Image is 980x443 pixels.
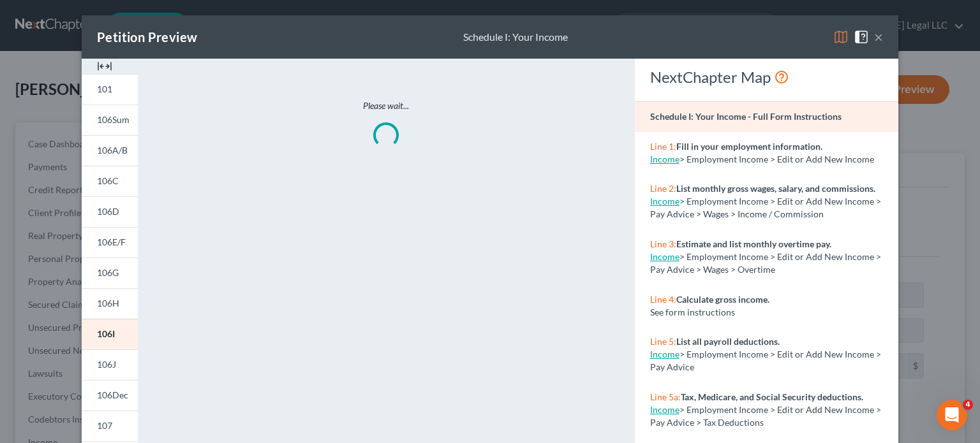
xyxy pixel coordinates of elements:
span: 101 [97,84,112,94]
strong: List all payroll deductions. [676,336,780,347]
strong: Tax, Medicare, and Social Security deductions. [681,391,863,402]
span: 106Sum [97,114,130,125]
span: 106H [97,298,119,309]
a: Income [650,349,679,359]
a: 106Dec [82,380,138,410]
a: 106C [82,166,138,196]
span: 106D [97,206,119,217]
strong: Fill in your employment information. [676,141,822,152]
button: × [874,29,883,45]
div: Schedule I: Your Income [463,30,568,45]
span: See form instructions [650,307,735,317]
p: Please wait... [191,99,581,112]
a: 101 [82,74,138,105]
span: > Employment Income > Edit or Add New Income > Pay Advice > Wages > Overtime [650,251,881,275]
span: 107 [97,420,112,431]
a: 106I [82,319,138,349]
span: Line 5: [650,336,676,347]
span: 106Dec [97,389,128,400]
img: help-close-5ba153eb36485ed6c1ea00a893f15db1cb9b99d6cae46e1a8edb6c62d00a1a76.svg [854,29,869,45]
span: 106C [97,175,119,186]
a: 106E/F [82,227,138,258]
span: 106E/F [97,236,126,247]
span: > Employment Income > Edit or Add New Income > Pay Advice > Wages > Income / Commission [650,196,881,219]
span: > Employment Income > Edit or Add New Income > Pay Advice [650,349,881,372]
span: > Employment Income > Edit or Add New Income > Pay Advice > Tax Deductions [650,404,881,428]
span: Line 1: [650,141,676,152]
strong: List monthly gross wages, salary, and commissions. [676,183,875,194]
span: 4 [963,400,973,410]
a: 106J [82,349,138,380]
div: NextChapter Map [650,67,883,87]
strong: Schedule I: Your Income - Full Form Instructions [650,111,842,122]
img: expand-e0f6d898513216a626fdd78e52531dac95497ffd26381d4c15ee2fc46db09dca.svg [97,59,112,74]
span: Line 2: [650,183,676,194]
iframe: Intercom live chat [937,400,967,430]
span: 106G [97,267,119,278]
a: 106H [82,288,138,319]
a: 106Sum [82,105,138,135]
a: Income [650,196,679,207]
a: 106A/B [82,135,138,166]
a: 106G [82,258,138,288]
a: 107 [82,410,138,441]
strong: Estimate and list monthly overtime pay. [676,238,831,249]
a: Income [650,251,679,262]
span: 106I [97,328,115,339]
span: > Employment Income > Edit or Add New Income [679,154,874,164]
a: Income [650,154,679,164]
a: 106D [82,196,138,227]
div: Petition Preview [97,28,197,46]
strong: Calculate gross income. [676,294,769,305]
a: Income [650,404,679,415]
span: 106J [97,359,116,370]
span: Line 5a: [650,391,681,402]
img: map-eea8200ae884c6f1103ae1953ef3d486a96c86aabb227e865a55264e3737af1f.svg [833,29,849,45]
span: 106A/B [97,145,128,156]
span: Line 4: [650,294,676,305]
span: Line 3: [650,238,676,249]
